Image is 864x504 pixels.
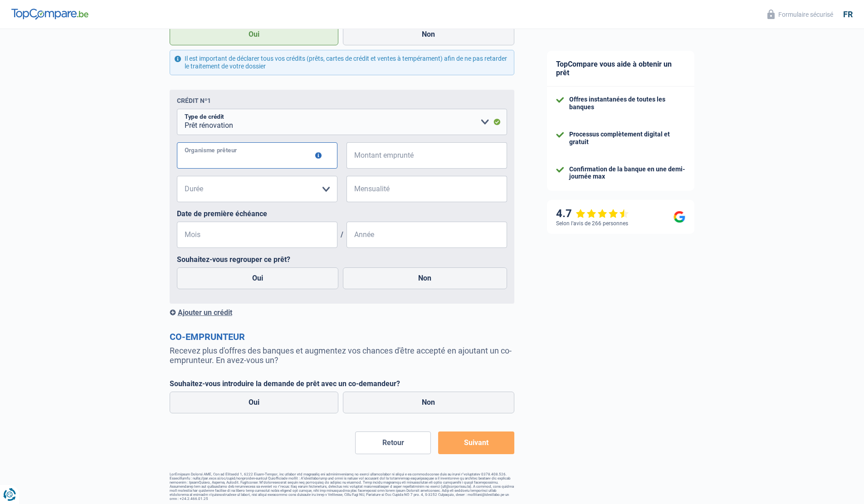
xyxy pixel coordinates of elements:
label: Oui [177,267,339,289]
label: Oui [170,24,339,45]
div: fr [843,10,853,19]
div: Ajouter un crédit [170,308,514,317]
label: Oui [170,392,339,413]
div: Confirmation de la banque en une demi-journée max [569,165,685,181]
label: Date de première échéance [177,209,507,218]
p: Recevez plus d'offres des banques et augmentez vos chances d'être accepté en ajoutant un co-empru... [170,346,514,365]
input: MM [177,222,337,248]
img: TopCompare Logo [11,9,88,19]
label: Souhaitez-vous introduire la demande de prêt avec un co-demandeur? [170,379,514,388]
label: Non [343,24,514,45]
span: € [347,176,358,202]
img: Advertisement [2,162,3,163]
div: Offres instantanées de toutes les banques [569,96,685,111]
span: / [337,230,347,239]
div: Crédit nº1 [177,97,211,104]
input: AAAA [347,222,507,248]
label: Souhaitez-vous regrouper ce prêt? [177,255,507,264]
div: TopCompare vous aide à obtenir un prêt [547,51,694,87]
button: Retour [355,431,431,454]
button: Suivant [438,431,514,454]
label: Non [343,267,507,289]
button: Formulaire sécurisé [762,7,839,22]
label: Non [343,392,514,413]
div: 4.7 [556,207,629,220]
div: Selon l’avis de 266 personnes [556,220,628,227]
div: Processus complètement digital et gratuit [569,131,685,146]
span: € [347,142,358,169]
footer: LorEmipsum Dolorsi AME, Con ad Elitsedd 1, 6222 Eiusm-Tempor, inc utlabor etd magnaaliq eni admin... [170,472,514,501]
div: Il est important de déclarer tous vos crédits (prêts, cartes de crédit et ventes à tempérament) a... [170,50,514,75]
h2: Co-emprunteur [170,331,514,342]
